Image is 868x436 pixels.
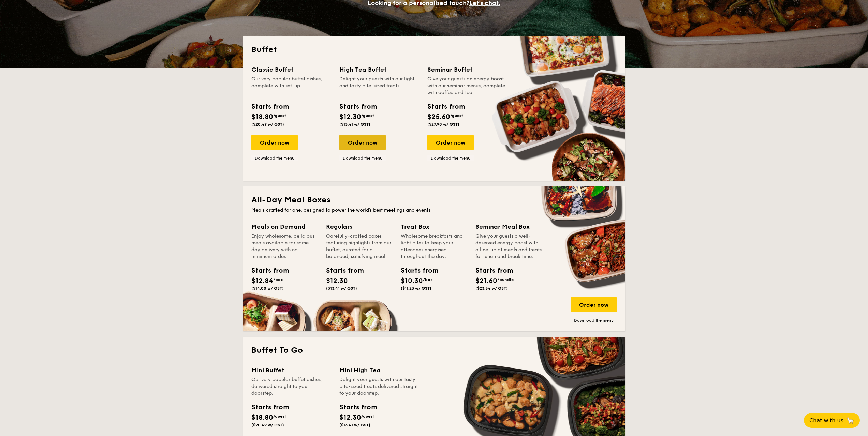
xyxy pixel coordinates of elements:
[251,286,284,291] span: ($14.00 w/ GST)
[339,423,370,427] span: ($13.41 w/ GST)
[475,277,497,285] span: $21.60
[339,155,386,161] a: Download the menu
[326,286,357,291] span: ($13.41 w/ GST)
[251,414,273,422] span: $18.80
[450,113,463,118] span: /guest
[339,376,419,397] div: Delight your guests with our tasty bite-sized treats delivered straight to your doorstep.
[423,277,433,282] span: /box
[846,417,854,424] span: 🦙
[251,233,318,260] div: Enjoy wholesome, delicious meals available for same-day delivery with no minimum order.
[401,222,467,231] div: Treat Box
[427,113,450,121] span: $25.60
[251,195,617,206] h2: All-Day Meal Boxes
[251,44,617,55] h2: Buffet
[427,102,465,112] div: Starts from
[401,233,467,260] div: Wholesome breakfasts and light bites to keep your attendees energised throughout the day.
[339,102,377,112] div: Starts from
[273,277,283,282] span: /box
[339,135,386,150] div: Order now
[571,297,617,312] div: Order now
[401,277,423,285] span: $10.30
[339,76,419,96] div: Delight your guests with our light and tasty bite-sized treats.
[273,414,286,419] span: /guest
[339,402,377,412] div: Starts from
[251,155,298,161] a: Download the menu
[339,414,361,422] span: $12.30
[251,423,284,427] span: ($20.49 w/ GST)
[571,318,617,323] a: Download the menu
[326,233,393,260] div: Carefully-crafted boxes featuring highlights from our buffet, curated for a balanced, satisfying ...
[339,365,419,375] div: Mini High Tea
[427,155,474,161] a: Download the menu
[251,65,331,74] div: Classic Buffet
[273,113,286,118] span: /guest
[251,277,273,285] span: $12.84
[339,113,361,121] span: $12.30
[809,417,843,424] span: Chat with us
[475,266,506,276] div: Starts from
[251,345,617,356] h2: Buffet To Go
[326,266,357,276] div: Starts from
[475,233,542,260] div: Give your guests a well-deserved energy boost with a line-up of meals and treats for lunch and br...
[326,277,348,285] span: $12.30
[251,122,284,127] span: ($20.49 w/ GST)
[339,65,419,74] div: High Tea Buffet
[427,122,459,127] span: ($27.90 w/ GST)
[339,122,370,127] span: ($13.41 w/ GST)
[251,135,298,150] div: Order now
[251,376,331,397] div: Our very popular buffet dishes, delivered straight to your doorstep.
[251,402,289,412] div: Starts from
[475,286,508,291] span: ($23.54 w/ GST)
[251,102,289,112] div: Starts from
[475,222,542,231] div: Seminar Meal Box
[401,266,431,276] div: Starts from
[497,277,514,282] span: /bundle
[251,222,318,231] div: Meals on Demand
[251,113,273,121] span: $18.80
[401,286,431,291] span: ($11.23 w/ GST)
[251,207,617,214] div: Meals crafted for one, designed to power the world's best meetings and events.
[427,135,474,150] div: Order now
[427,65,507,74] div: Seminar Buffet
[361,113,374,118] span: /guest
[251,365,331,375] div: Mini Buffet
[251,76,331,96] div: Our very popular buffet dishes, complete with set-up.
[361,414,374,419] span: /guest
[804,413,860,428] button: Chat with us🦙
[326,222,393,231] div: Regulars
[251,266,282,276] div: Starts from
[427,76,507,96] div: Give your guests an energy boost with our seminar menus, complete with coffee and tea.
